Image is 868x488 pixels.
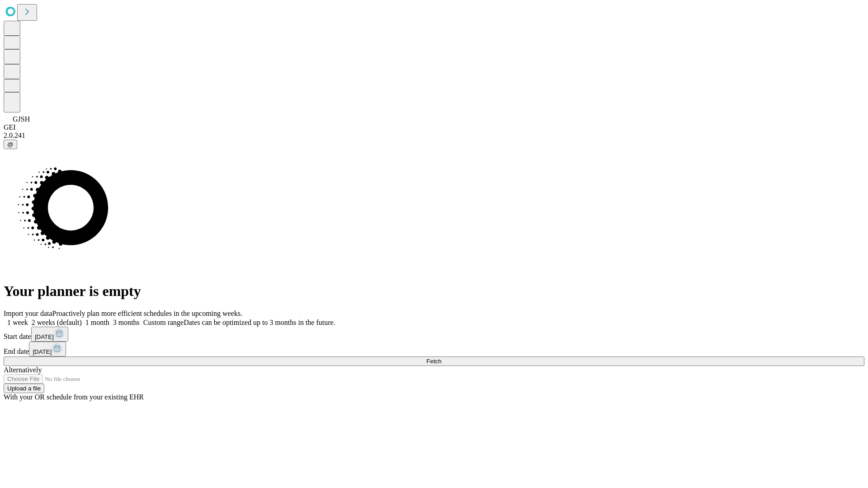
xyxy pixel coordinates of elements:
span: Dates can be optimized up to 3 months in the future. [184,319,335,326]
span: 1 week [7,319,28,326]
h1: Your planner is empty [4,283,864,300]
button: Upload a file [4,384,44,393]
span: GJSH [13,115,30,123]
span: With your OR schedule from your existing EHR [4,393,144,401]
span: Alternatively [4,366,42,374]
div: Start date [4,327,864,342]
button: @ [4,140,17,149]
span: 1 month [85,319,109,326]
button: [DATE] [31,327,68,342]
span: [DATE] [33,348,52,355]
div: End date [4,342,864,357]
span: Import your data [4,310,52,317]
span: 3 months [113,319,140,326]
span: @ [7,141,14,148]
button: Fetch [4,357,864,366]
span: Custom range [143,319,184,326]
span: 2 weeks (default) [32,319,82,326]
div: 2.0.241 [4,131,864,140]
span: Proactively plan more efficient schedules in the upcoming weeks. [52,310,242,317]
button: [DATE] [29,342,66,357]
span: [DATE] [35,333,54,340]
div: GEI [4,123,864,131]
span: Fetch [426,358,441,365]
